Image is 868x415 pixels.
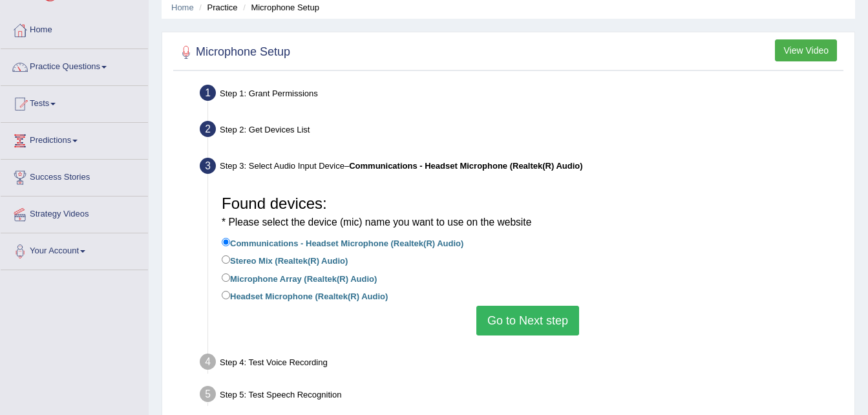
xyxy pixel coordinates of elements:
[222,253,348,267] label: Stereo Mix (Realtek(R) Audio)
[222,291,230,299] input: Headset Microphone (Realtek(R) Audio)
[1,123,148,155] a: Predictions
[194,154,849,182] div: Step 3: Select Audio Input Device
[171,3,194,12] a: Home
[222,217,531,228] small: * Please select the device (mic) name you want to use on the website
[194,117,849,145] div: Step 2: Get Devices List
[222,238,230,246] input: Communications - Headset Microphone (Realtek(R) Audio)
[476,306,579,335] button: Go to Next step
[775,39,837,61] button: View Video
[196,1,237,14] li: Practice
[176,43,290,62] h2: Microphone Setup
[344,161,583,171] span: –
[1,233,148,266] a: Your Account
[1,197,148,229] a: Strategy Videos
[1,49,148,81] a: Practice Questions
[194,350,849,378] div: Step 4: Test Voice Recording
[222,273,230,282] input: Microphone Array (Realtek(R) Audio)
[194,81,849,109] div: Step 1: Grant Permissions
[222,195,834,229] h3: Found devices:
[349,161,582,171] b: Communications - Headset Microphone (Realtek(R) Audio)
[1,12,148,45] a: Home
[222,288,388,303] label: Headset Microphone (Realtek(R) Audio)
[222,255,230,264] input: Stereo Mix (Realtek(R) Audio)
[1,160,148,192] a: Success Stories
[1,86,148,118] a: Tests
[240,1,319,14] li: Microphone Setup
[222,235,463,250] label: Communications - Headset Microphone (Realtek(R) Audio)
[222,271,377,285] label: Microphone Array (Realtek(R) Audio)
[194,382,849,410] div: Step 5: Test Speech Recognition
